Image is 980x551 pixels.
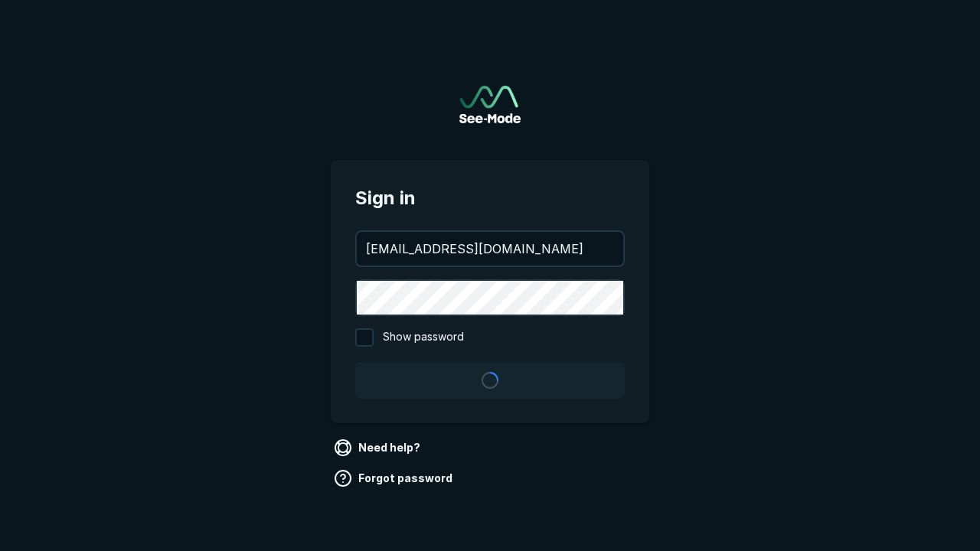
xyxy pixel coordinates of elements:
span: Show password [383,328,464,347]
a: Go to sign in [459,86,521,123]
input: your@email.com [357,232,623,266]
a: Forgot password [331,466,459,491]
span: Sign in [355,184,625,212]
img: See-Mode Logo [459,86,521,123]
a: Need help? [331,435,426,460]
